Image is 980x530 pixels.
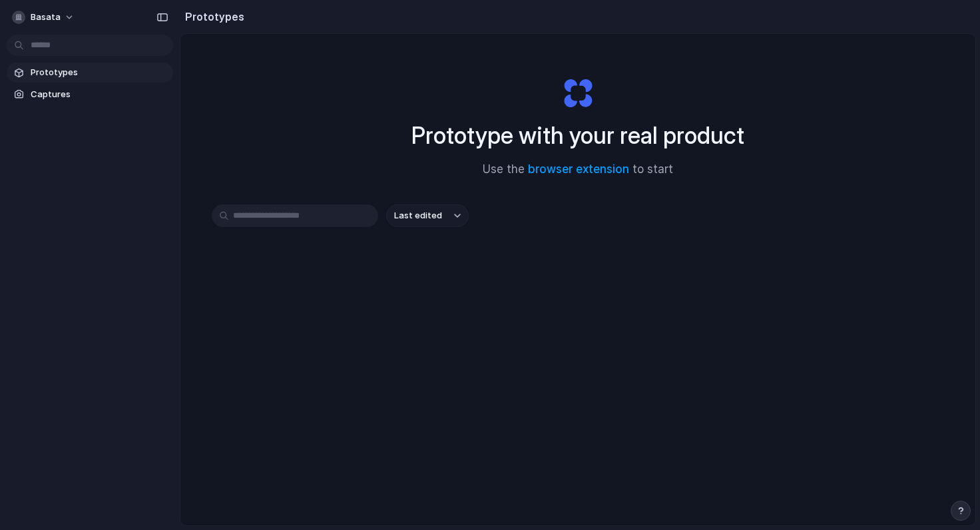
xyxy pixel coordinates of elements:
[528,162,629,176] a: browser extension
[31,11,61,24] span: Basata
[411,118,744,153] h1: Prototype with your real product
[31,66,168,79] span: Prototypes
[386,204,469,227] button: Last edited
[7,7,81,28] button: Basata
[180,9,244,25] h2: Prototypes
[31,88,168,101] span: Captures
[7,63,173,83] a: Prototypes
[394,209,442,222] span: Last edited
[483,161,673,178] span: Use the to start
[7,85,173,105] a: Captures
